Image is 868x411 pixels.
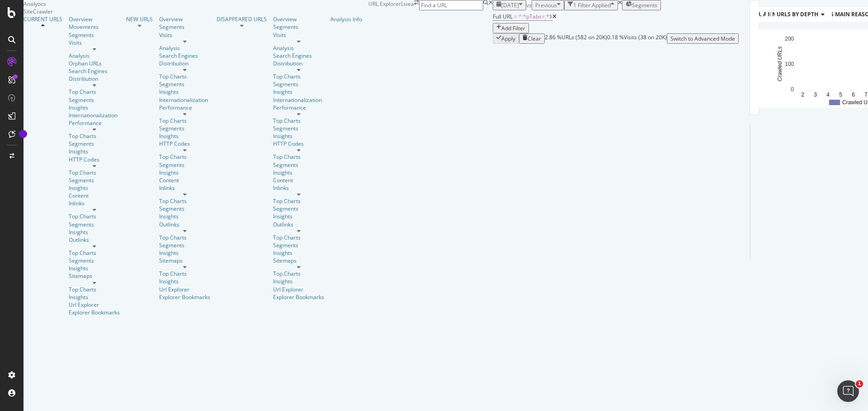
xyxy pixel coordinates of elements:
a: Top Charts [273,73,324,80]
a: Outlinks [159,221,210,228]
a: Top Charts [159,234,210,241]
a: Segments [159,241,210,249]
a: Search Engines [69,67,108,75]
div: Analysis [273,44,324,52]
a: Url Explorer [273,286,324,293]
button: Add Filter [493,23,529,33]
div: Visits [69,39,120,46]
a: Insights [69,293,120,301]
div: Distribution [273,60,324,67]
a: Insights [69,264,120,272]
a: Analysis [69,52,120,60]
span: Segments [632,1,657,9]
div: Segments [69,96,120,104]
span: URLs Crawled By Botify By pagetype [759,10,867,18]
a: DISAPPEARED URLS [217,15,267,23]
div: Segments [159,205,210,212]
a: Top Charts [273,234,324,241]
a: Performance [273,104,324,111]
a: Overview [159,15,210,23]
a: Url Explorer [159,286,210,293]
div: 2.86 % URLs ( 582 on 20K ) [545,33,607,44]
div: Segments [69,31,120,39]
span: ^.*pTabs=.*$ [519,13,552,20]
a: Outlinks [273,221,324,228]
a: Top Charts [69,249,120,257]
div: 1 Filter Applied [573,1,611,9]
a: Distribution [69,75,120,83]
div: Sitemaps [159,257,210,264]
a: Segments [69,221,120,228]
a: Top Charts [159,197,210,205]
a: Segments [273,161,324,169]
div: Insights [69,148,120,155]
a: Segments [159,161,210,169]
text: 4 [826,92,830,98]
a: Insights [273,212,324,220]
h4: URLs by Depth [775,7,832,22]
span: Previous [535,1,557,9]
div: Tooltip anchor [19,130,27,138]
a: Segments [273,125,324,132]
a: Analysis Info [330,15,362,23]
div: Top Charts [159,270,210,277]
a: Insights [159,249,210,257]
div: Insights [69,228,120,236]
div: CURRENT URLS [24,15,62,23]
span: Full URL [493,13,513,20]
a: Orphan URLs [69,60,120,67]
a: Insights [273,88,324,96]
a: Top Charts [69,212,120,220]
a: Content [273,176,324,184]
div: Visits [273,31,324,39]
div: Segments [273,205,324,212]
a: Top Charts [159,153,210,161]
a: Segments [273,23,324,31]
a: Search Engines [273,52,312,60]
a: Internationalization [273,96,322,104]
a: Top Charts [273,153,324,161]
a: Top Charts [69,286,120,293]
div: Segments [69,257,120,264]
button: Clear [519,33,545,44]
div: Clear [528,35,541,42]
a: Inlinks [159,184,210,192]
a: Outlinks [69,236,120,244]
div: Insights [273,277,324,285]
text: 7 [864,92,868,98]
a: HTTP Codes [69,156,120,163]
a: Segments [273,241,324,249]
a: Segments [69,140,120,148]
a: NEW URLS [126,15,153,23]
a: Movements [69,23,120,31]
div: Insights [159,169,210,176]
div: Top Charts [69,169,120,176]
a: Segments [159,80,210,88]
div: Top Charts [69,132,120,140]
button: Apply [493,33,519,44]
a: Segments [159,125,210,132]
div: Segments [273,80,324,88]
div: Sitemaps [273,257,324,264]
a: Top Charts [273,117,324,125]
a: Internationalization [69,111,118,119]
a: Segments [69,176,120,184]
a: Insights [159,212,210,220]
div: Top Charts [159,73,210,80]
